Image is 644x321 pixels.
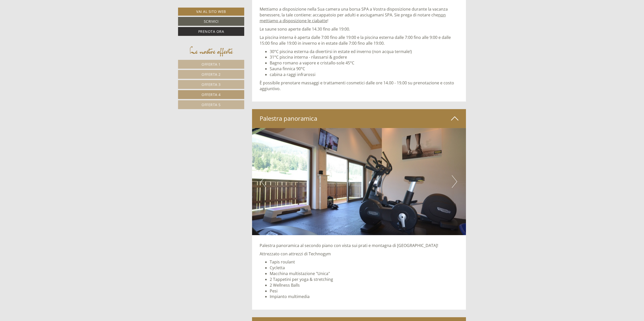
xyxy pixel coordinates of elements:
[270,282,459,288] li: 2 Wellness Balls
[270,54,459,60] li: 31°C piscina interna - rilassarsi & godere
[260,6,459,24] p: Mettiamo a disposizione nella Sua camera una borsa SPA a Vostra disposizione durante la vacanza b...
[270,49,459,55] li: 30°C piscina esterna da divertirsi in estate ed inverno (non acqua termale!)
[178,27,244,36] a: Prenota ora
[252,109,466,128] div: Palestra panoramica
[452,175,457,188] button: Next
[178,8,244,16] a: Vai al sito web
[8,24,81,28] small: 11:52
[85,4,114,12] div: mercoledì
[270,259,459,265] li: Tapis roulant
[270,72,459,78] li: cabina a raggi infrarossi
[202,102,221,107] span: Offerta 5
[260,35,459,46] p: La piscina interna è aperta dalle 7:00 fino alle 19:00 e la piscina esterna dalle 7:00 fino alle ...
[202,62,221,67] span: Offerta 1
[8,15,81,19] div: [GEOGRAPHIC_DATA]
[270,66,459,72] li: Sauna finnica 90°C
[178,45,244,57] div: Le nostre offerte
[202,72,221,77] span: Offerta 2
[270,271,459,277] li: Macchina multistazione "Unica"
[174,133,199,142] button: Invia
[4,14,84,29] div: Buon giorno, come possiamo aiutarla?
[270,60,459,66] li: Bagno romano a vapore e cristallo-sole 45°C
[261,175,266,188] button: Previous
[270,277,459,282] li: 2 Tappetini per yoga & stretching
[270,265,459,271] li: Cycletta
[260,243,459,249] p: Palestra panoramica al secondo piano con vista sui prati e montagna di [GEOGRAPHIC_DATA]!
[260,12,446,23] u: non mettiamo a disposizione le ciabatte
[178,17,244,26] a: Scrivici
[202,82,221,87] span: Offerta 3
[260,26,459,32] p: Le saune sono aperte dalle 14.30 fino alle 19:00.
[270,294,459,300] li: Impianto multimedia
[260,251,459,257] p: Attrezzato con attrezzi di Technogym
[270,288,459,294] li: Pesi
[202,92,221,97] span: Offerta 4
[260,80,459,92] p: È possibile prenotare massaggi e trattamenti cosmetici dalle ore 14.00 - 19.00 su prenotazione e ...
